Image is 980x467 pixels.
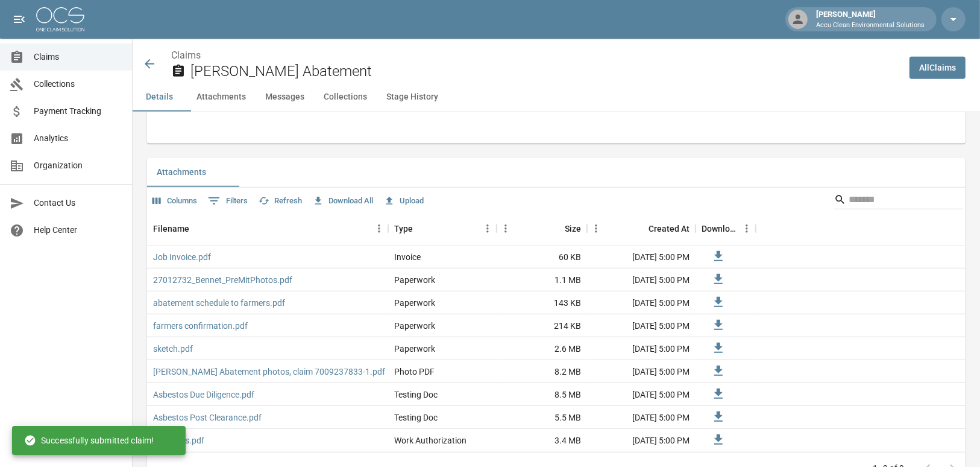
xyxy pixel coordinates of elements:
[149,192,200,211] button: Select columns
[190,63,900,80] h2: [PERSON_NAME] Abatement
[587,246,696,268] div: [DATE] 5:00 PM
[587,383,696,406] div: [DATE] 5:00 PM
[171,49,201,61] a: Claims
[256,83,314,112] button: Messages
[133,83,980,112] div: anchor tabs
[587,220,605,238] button: Menu
[909,57,966,79] a: AllClaims
[153,366,385,378] a: [PERSON_NAME] Abatement photos, claim 7009237833-1.pdf
[394,297,435,309] div: Paperwork
[497,246,587,268] div: 60 KB
[310,192,376,211] button: Download All
[479,220,497,238] button: Menu
[205,191,251,211] button: Show filters
[394,343,435,355] div: Paperwork
[24,430,154,451] div: Successfully submitted claim!
[34,197,122,209] span: Contact Us
[153,320,248,332] a: farmers confirmation.pdf
[587,268,696,291] div: [DATE] 5:00 PM
[388,212,497,246] div: Type
[834,190,963,212] div: Search
[649,212,689,246] div: Created At
[738,220,756,238] button: Menu
[587,212,696,246] div: Created At
[370,220,388,238] button: Menu
[587,337,696,360] div: [DATE] 5:00 PM
[497,383,587,406] div: 8.5 MB
[377,83,448,112] button: Stage History
[314,83,377,112] button: Collections
[34,159,122,172] span: Organization
[147,158,966,187] div: related-list tabs
[256,192,305,211] button: Refresh
[187,83,256,112] button: Attachments
[133,83,187,112] button: Details
[587,291,696,314] div: [DATE] 5:00 PM
[497,220,515,238] button: Menu
[497,429,587,452] div: 3.4 MB
[587,360,696,383] div: [DATE] 5:00 PM
[394,320,435,332] div: Paperwork
[394,434,466,446] div: Work Authorization
[394,251,421,263] div: Invoice
[147,212,388,246] div: Filename
[497,291,587,314] div: 143 KB
[497,406,587,429] div: 5.5 MB
[497,337,587,360] div: 2.6 MB
[702,212,738,246] div: Download
[587,406,696,429] div: [DATE] 5:00 PM
[153,389,254,401] a: Asbestos Due Diligence.pdf
[147,158,216,187] button: Attachments
[36,7,84,31] img: ocs-logo-white-transparent.png
[153,251,211,263] a: Job Invoice.pdf
[34,105,122,118] span: Payment Tracking
[34,132,122,145] span: Analytics
[381,192,427,211] button: Upload
[497,314,587,337] div: 214 KB
[394,212,413,246] div: Type
[153,297,285,309] a: abatement schedule to farmers.pdf
[696,212,756,246] div: Download
[153,212,189,246] div: Filename
[497,268,587,291] div: 1.1 MB
[34,78,122,91] span: Collections
[565,212,581,246] div: Size
[171,48,900,63] nav: breadcrumb
[153,343,193,355] a: sketch.pdf
[394,389,438,401] div: Testing Doc
[587,429,696,452] div: [DATE] 5:00 PM
[811,8,929,30] div: [PERSON_NAME]
[816,21,925,31] p: Accu Clean Environmental Solutions
[7,7,31,31] button: open drawer
[153,411,262,424] a: Asbestos Post Clearance.pdf
[34,51,122,63] span: Claims
[394,411,438,424] div: Testing Doc
[34,224,122,237] span: Help Center
[153,274,292,286] a: 27012732_Bennet_PreMitPhotos.pdf
[497,360,587,383] div: 8.2 MB
[394,274,435,286] div: Paperwork
[587,314,696,337] div: [DATE] 5:00 PM
[497,212,587,246] div: Size
[394,366,435,378] div: Photo PDF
